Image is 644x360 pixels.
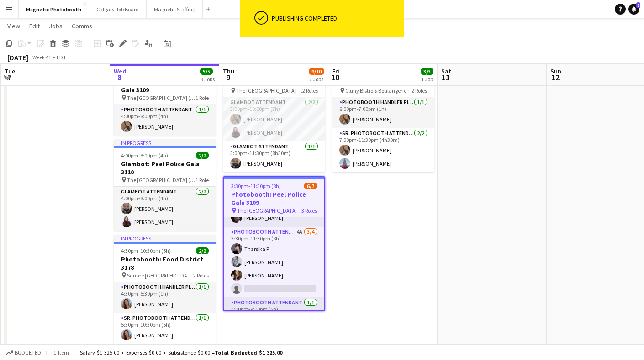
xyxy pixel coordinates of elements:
[193,272,209,279] span: 2 Roles
[636,2,640,8] span: 1
[29,22,40,30] span: Edit
[72,22,92,30] span: Comms
[4,20,24,32] a: View
[114,282,216,313] app-card-role: Photobooth Handler Pick-Up/Drop-Off1/14:30pm-5:30pm (1h)[PERSON_NAME]
[309,76,324,83] div: 2 Jobs
[223,57,325,172] app-job-card: 3:00pm-11:30pm (8h30m)3/3Glambot: Peel Police Gala 3110 The [GEOGRAPHIC_DATA] ([GEOGRAPHIC_DATA])...
[15,350,41,356] span: Budgeted
[302,87,318,94] span: 2 Roles
[114,78,216,94] h3: Photobooth: Peel Police Gala 3109
[332,128,434,172] app-card-role: Sr. Photobooth Attendant2/27:00pm-11:30pm (4h30m)[PERSON_NAME][PERSON_NAME]
[68,20,96,32] a: Comms
[231,183,281,189] span: 3:30pm-11:30pm (8h)
[441,67,451,75] span: Sat
[80,349,282,356] div: Salary $1 325.00 + Expenses $0.00 + Subsistence $0.00 =
[114,313,216,344] app-card-role: Sr. Photobooth Attendant1/15:30pm-10:30pm (5h)[PERSON_NAME]
[550,67,561,75] span: Sun
[147,0,203,18] button: Magnetic Staffing
[112,72,127,83] span: 8
[440,72,451,83] span: 11
[30,54,53,61] span: Week 41
[114,139,216,146] div: In progress
[45,20,66,32] a: Jobs
[223,97,325,141] app-card-role: Glambot Attendant2/23:00pm-10:00pm (7h)[PERSON_NAME][PERSON_NAME]
[49,22,63,30] span: Jobs
[224,227,324,297] app-card-role: Photobooth Attendant4A3/43:30pm-11:30pm (8h)Tharsika P[PERSON_NAME][PERSON_NAME]
[237,207,301,214] span: The [GEOGRAPHIC_DATA] ([GEOGRAPHIC_DATA])
[345,87,406,94] span: Cluny Bistro & Boulangerie
[89,0,147,18] button: Calgary Job Board
[7,53,28,62] div: [DATE]
[215,349,282,356] span: Total Budgeted $1 325.00
[304,183,317,189] span: 6/7
[223,67,234,75] span: Thu
[224,297,324,329] app-card-role: Photobooth Attendant1/14:00pm-9:00pm (5h)
[7,22,20,30] span: View
[195,177,209,183] span: 1 Role
[114,104,216,136] app-card-role: Photobooth Attendant1/14:00pm-8:00pm (4h)[PERSON_NAME]
[332,57,434,172] app-job-card: 6:00pm-11:30pm (5h30m)3/3Photobooth: 30th Birthday 3182 Cluny Bistro & Boulangerie2 RolesPhotoboo...
[421,76,433,83] div: 1 Job
[127,272,193,279] span: Square [GEOGRAPHIC_DATA] [GEOGRAPHIC_DATA]
[114,67,127,75] span: Wed
[549,72,561,83] span: 12
[628,4,639,15] a: 1
[222,72,234,83] span: 9
[121,247,171,254] span: 4:30pm-10:30pm (6h)
[224,190,324,207] h3: Photobooth: Peel Police Gala 3109
[223,141,325,172] app-card-role: Glambot Attendant1/13:00pm-11:30pm (8h30m)[PERSON_NAME]
[332,67,339,75] span: Fri
[331,72,339,83] span: 10
[127,177,195,183] span: The [GEOGRAPHIC_DATA] ([GEOGRAPHIC_DATA])
[114,187,216,231] app-card-role: Glambot Attendant2/24:00pm-8:00pm (4h)[PERSON_NAME][PERSON_NAME]
[26,20,43,32] a: Edit
[421,68,433,75] span: 3/3
[5,348,42,358] button: Budgeted
[114,57,216,136] app-job-card: In progress4:00pm-8:00pm (4h)1/1Photobooth: Peel Police Gala 3109 The [GEOGRAPHIC_DATA] ([GEOGRAP...
[195,94,209,101] span: 1 Role
[309,68,324,75] span: 9/10
[3,72,15,83] span: 7
[236,87,302,94] span: The [GEOGRAPHIC_DATA] ([GEOGRAPHIC_DATA])
[301,207,317,214] span: 3 Roles
[114,160,216,176] h3: Glambot: Peel Police Gala 3110
[57,54,66,61] div: EDT
[114,255,216,271] h3: Photobooth: Food District 3178
[50,349,72,356] span: 1 item
[196,247,209,254] span: 2/2
[412,87,427,94] span: 2 Roles
[223,176,325,311] app-job-card: 3:30pm-11:30pm (8h)6/7Photobooth: Peel Police Gala 3109 The [GEOGRAPHIC_DATA] ([GEOGRAPHIC_DATA])...
[121,152,168,159] span: 4:00pm-8:00pm (4h)
[19,0,89,18] button: Magnetic Photobooth
[201,76,215,83] div: 3 Jobs
[332,97,434,128] app-card-role: Photobooth Handler Pick-Up/Drop-Off1/16:00pm-7:00pm (1h)[PERSON_NAME]
[5,67,15,75] span: Tue
[196,152,209,159] span: 2/2
[114,139,216,231] app-job-card: In progress4:00pm-8:00pm (4h)2/2Glambot: Peel Police Gala 3110 The [GEOGRAPHIC_DATA] ([GEOGRAPHIC...
[272,14,401,22] div: Publishing completed
[127,94,195,101] span: The [GEOGRAPHIC_DATA] ([GEOGRAPHIC_DATA])
[114,235,216,242] div: In progress
[114,235,216,344] app-job-card: In progress4:30pm-10:30pm (6h)2/2Photobooth: Food District 3178 Square [GEOGRAPHIC_DATA] [GEOGRAP...
[200,68,213,75] span: 5/5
